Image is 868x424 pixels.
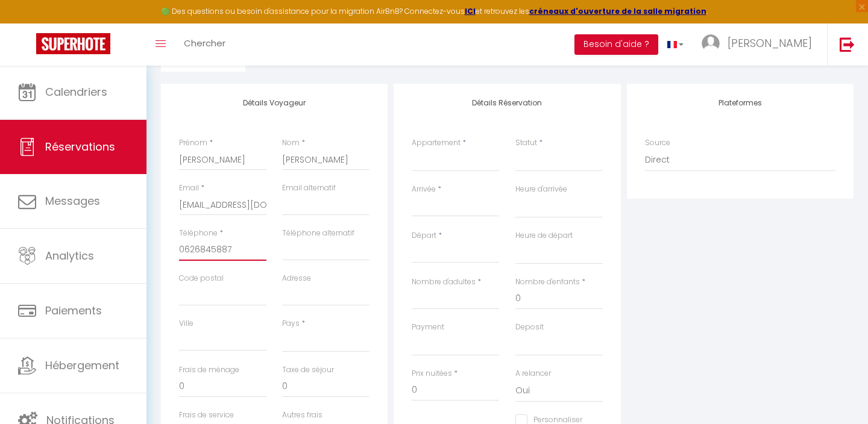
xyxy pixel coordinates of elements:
[515,230,573,242] label: Heure de départ
[175,23,234,66] a: Chercher
[45,358,119,373] span: Hébergement
[184,37,225,49] span: Chercher
[36,33,110,54] img: Super Booking
[465,6,476,16] a: ICI
[412,184,436,195] label: Arrivée
[645,99,835,107] h4: Plateformes
[179,137,207,149] label: Prénom
[179,228,218,239] label: Téléphone
[574,34,658,55] button: Besoin d'aide ?
[412,99,602,107] h4: Détails Réservation
[840,37,855,52] img: logout
[645,137,670,149] label: Source
[282,410,322,421] label: Autres frais
[282,273,311,284] label: Adresse
[45,84,107,99] span: Calendriers
[45,139,115,154] span: Réservations
[412,137,461,149] label: Appartement
[515,137,537,149] label: Statut
[45,248,94,263] span: Analytics
[412,230,436,242] label: Départ
[515,368,551,379] label: A relancer
[702,34,720,52] img: ...
[412,276,476,288] label: Nombre d'adultes
[282,228,354,239] label: Téléphone alternatif
[529,6,706,16] a: créneaux d'ouverture de la salle migration
[515,276,580,288] label: Nombre d'enfants
[45,193,100,208] span: Messages
[515,322,544,333] label: Deposit
[179,182,199,194] label: Email
[693,23,827,66] a: ... [PERSON_NAME]
[282,182,336,194] label: Email alternatif
[179,364,239,376] label: Frais de ménage
[282,364,334,376] label: Taxe de séjour
[10,5,46,41] button: Ouvrir le widget de chat LiveChat
[282,318,300,329] label: Pays
[179,273,224,284] label: Code postal
[515,184,567,195] label: Heure d'arrivée
[179,318,193,329] label: Ville
[179,410,234,421] label: Frais de service
[728,36,812,51] span: [PERSON_NAME]
[179,99,370,107] h4: Détails Voyageur
[412,368,452,379] label: Prix nuitées
[45,303,102,318] span: Paiements
[412,322,444,333] label: Payment
[282,137,300,149] label: Nom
